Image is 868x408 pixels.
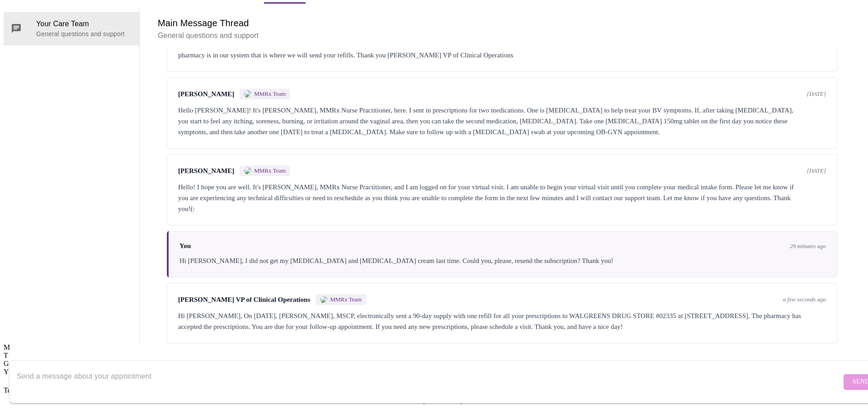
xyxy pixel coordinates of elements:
[807,167,826,174] span: [DATE]
[158,30,846,41] p: General questions and support
[36,19,132,29] span: Your Care Team
[4,343,864,352] div: Microsoft
[178,167,234,175] span: [PERSON_NAME]
[254,167,286,174] span: MMRx Team
[254,90,286,98] span: MMRx Team
[4,352,864,360] div: T
[330,296,362,303] span: MMRx Team
[178,182,826,214] div: Hello! I hope you are well. It's [PERSON_NAME], MMRx Nurse Practitioner, and I am logged on for y...
[178,105,826,137] div: Hello [PERSON_NAME]! It's [PERSON_NAME], MMRx Nurse Practitioner, here. I sent in prescriptions f...
[179,255,826,266] div: Hi [PERSON_NAME], I did not get my [MEDICAL_DATA] and [MEDICAL_DATA] cream last time. Could you, ...
[244,167,251,174] img: MMRX
[790,243,826,250] span: 29 minutes ago
[4,12,139,45] div: Your Care TeamGeneral questions and support
[179,242,191,250] span: You
[244,90,251,98] img: MMRX
[36,29,132,38] p: General questions and support
[158,16,846,30] h6: Main Message Thread
[4,343,864,352] div: M
[178,39,826,61] div: Hi [PERSON_NAME], We sent 90 days to your pharmacy at your [DATE] visit. Since it is an active pr...
[807,90,826,98] span: [DATE]
[783,296,826,303] span: a few seconds ago
[178,90,234,98] span: [PERSON_NAME]
[4,352,864,360] div: Translator
[178,310,826,332] div: Hi [PERSON_NAME], On [DATE], [PERSON_NAME], MSCP, electronically sent a 90-day supply with one re...
[178,296,310,304] span: [PERSON_NAME] VP of Clinical Operations
[320,296,327,303] img: MMRX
